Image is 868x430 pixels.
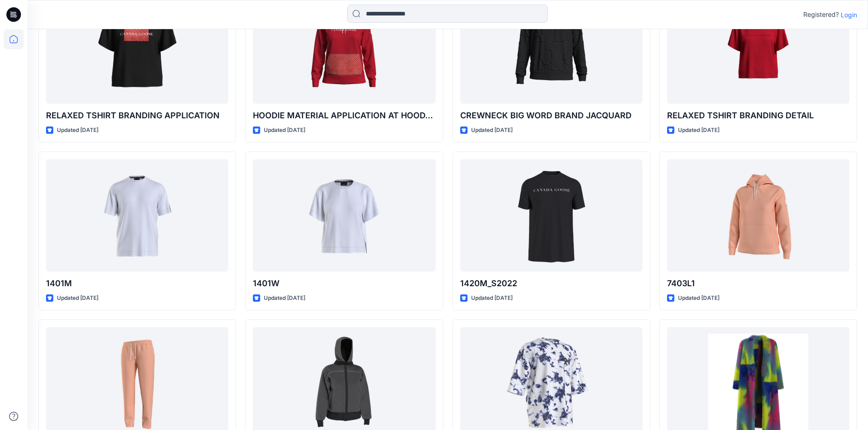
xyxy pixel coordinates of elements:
[460,109,642,122] p: CREWNECK BIG WORD BRAND JACQUARD
[46,159,228,272] a: 1401M
[678,293,719,303] p: Updated [DATE]
[667,277,849,290] p: 7403L1
[460,277,642,290] p: 1420M_S2022
[57,126,98,135] p: Updated [DATE]
[253,159,435,272] a: 1401W
[264,293,305,303] p: Updated [DATE]
[264,126,305,135] p: Updated [DATE]
[57,293,98,303] p: Updated [DATE]
[460,159,642,272] a: 1420M_S2022
[841,10,857,20] p: Login
[678,126,719,135] p: Updated [DATE]
[471,126,513,135] p: Updated [DATE]
[471,293,513,303] p: Updated [DATE]
[253,277,435,290] p: 1401W
[46,109,228,122] p: RELAXED TSHIRT BRANDING APPLICATION
[253,109,435,122] p: HOODIE MATERIAL APPLICATION AT HOOD/POCKET
[667,159,849,272] a: 7403L1
[667,109,849,122] p: RELAXED TSHIRT BRANDING DETAIL
[46,277,228,290] p: 1401M
[803,9,839,20] p: Registered?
